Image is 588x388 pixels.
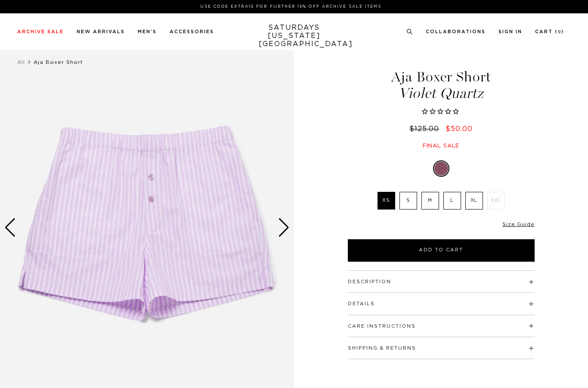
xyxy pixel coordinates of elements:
[443,192,461,210] label: L
[348,346,416,350] button: Shipping & Returns
[535,29,564,34] a: Cart (0)
[348,324,416,329] button: Care Instructions
[347,70,536,100] h1: Aja Boxer Short
[348,279,391,284] button: Description
[278,218,290,237] div: Next slide
[558,30,561,34] small: 0
[399,192,417,210] label: S
[421,192,439,210] label: M
[426,29,486,34] a: Collaborations
[170,29,214,34] a: Accessories
[77,29,125,34] a: New Arrivals
[465,192,483,210] label: XL
[348,301,375,306] button: Details
[378,192,395,210] label: XS
[17,29,64,34] a: Archive Sale
[434,162,448,175] label: Violet Quartz
[409,125,443,132] del: $125.00
[4,218,16,237] div: Previous slide
[446,125,473,132] span: $50.00
[21,3,561,10] p: Use Code EXTRA15 for Further 15% Off Archive Sale Items
[347,142,536,150] div: Final sale
[347,107,536,117] span: Rated 0.0 out of 5 stars 0 reviews
[17,59,25,65] a: All
[34,59,83,65] span: Aja Boxer Short
[347,86,536,100] span: Violet Quartz
[138,29,157,34] a: Men's
[348,239,535,262] button: Add to Cart
[259,24,330,48] a: SATURDAYS[US_STATE][GEOGRAPHIC_DATA]
[502,222,534,227] a: Size Guide
[498,29,522,34] a: Sign In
